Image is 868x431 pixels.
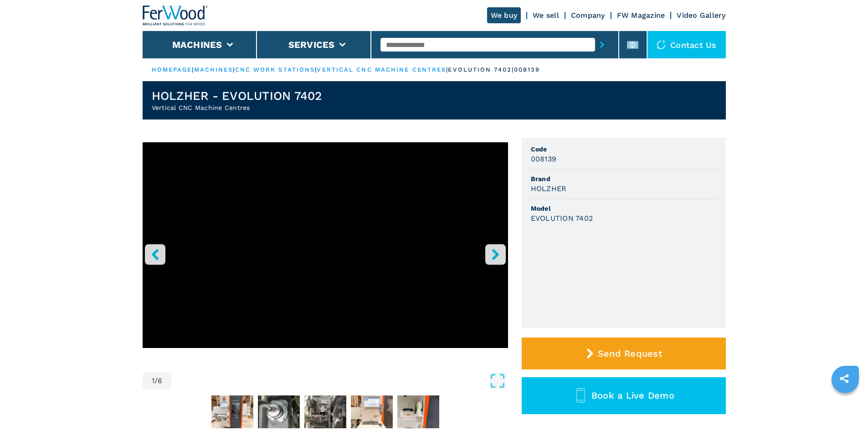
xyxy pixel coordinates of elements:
img: 95044ffc7668aa4691a09ce696ea053e [304,395,346,428]
h3: EVOLUTION 7402 [531,213,593,223]
a: Video Gallery [677,11,725,20]
span: / [154,377,158,384]
h3: 008139 [531,154,557,164]
p: evolution 7402 | [448,66,514,74]
a: HOMEPAGE [152,66,192,73]
h1: HOLZHER - EVOLUTION 7402 [152,88,322,103]
button: Go to Slide 5 [349,394,395,430]
h2: Vertical CNC Machine Centres [152,103,322,112]
span: | [315,66,317,73]
button: right-button [485,244,506,265]
span: Send Request [598,348,662,359]
span: Brand [531,174,717,183]
span: Code [531,145,717,154]
span: Model [531,204,717,213]
a: We buy [487,7,521,23]
img: fbaf6cb7d6ba7fc2ab2be56d31be1e49 [211,395,253,428]
button: Go to Slide 2 [210,394,255,430]
img: Contact us [657,40,666,49]
img: Ferwood [143,5,208,26]
iframe: Chat [829,390,861,424]
div: Go to Slide 1 [143,142,508,363]
iframe: Centro di lavoro Verticale in azione - HOLZHER EVOLUTION 7402 - Ferwoodgroup - 008139 [143,142,508,348]
img: 11aad2129e5ffa92041c21a792eee092 [258,395,300,428]
h3: HOLZHER [531,183,567,194]
span: | [446,66,448,73]
button: Book a Live Demo [522,377,726,414]
span: | [233,66,235,73]
span: | [192,66,194,73]
p: 008139 [514,66,540,74]
a: We sell [533,11,559,20]
button: Services [288,39,335,50]
button: Send Request [522,338,726,369]
nav: Thumbnail Navigation [143,394,508,430]
button: Go to Slide 3 [256,394,302,430]
img: 82068cebe20f01846c107966198b4069 [397,395,439,428]
button: Go to Slide 6 [395,394,441,430]
a: machines [194,66,233,73]
button: submit-button [595,34,609,55]
span: Book a Live Demo [591,390,674,401]
span: 6 [158,377,162,384]
a: cnc work stations [235,66,315,73]
div: Contact us [647,31,726,58]
span: 1 [152,377,154,384]
button: Machines [172,39,222,50]
a: FW Magazine [617,11,665,20]
a: vertical cnc machine centres [317,66,446,73]
button: Open Fullscreen [174,373,505,389]
a: sharethis [833,367,856,390]
img: 93af8a5368b5406bf2c28b8abca79556 [351,395,393,428]
button: left-button [145,244,165,265]
a: Company [571,11,605,20]
button: Go to Slide 4 [303,394,348,430]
